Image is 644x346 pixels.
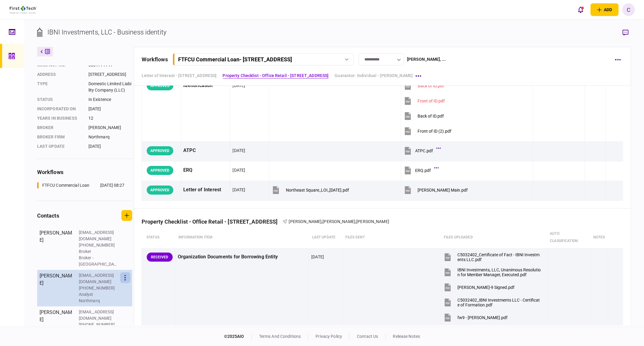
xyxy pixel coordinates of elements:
[147,146,173,155] div: APPROVED
[142,55,168,63] div: workflows
[259,334,301,339] a: terms and conditions
[147,81,173,90] div: APPROVED
[356,219,389,224] span: [PERSON_NAME]
[407,56,446,63] div: [PERSON_NAME] , ...
[142,73,217,79] a: Letter of Interest - [STREET_ADDRESS]
[88,106,132,112] div: [DATE]
[37,134,82,140] div: broker firm
[37,168,132,176] div: workflows
[458,298,542,307] div: C5032402_IBNI Investments LLC - Certificate of Formation.pdf
[79,272,118,285] div: [EMAIL_ADDRESS][DOMAIN_NAME]
[173,53,354,66] button: FTFCU Commercial Loan- [STREET_ADDRESS]
[79,291,118,298] div: Analyst
[147,253,173,262] div: RECEIVED
[309,227,342,248] th: last update
[88,124,132,131] div: [PERSON_NAME]
[403,109,444,123] button: Back of ID.pdf
[37,182,125,189] a: FTFCU Commercial Loan[DATE] 08:27
[178,250,307,264] div: Organization Documents for Borrowing Entity
[415,148,433,153] div: ATPC.pdf
[271,183,349,197] button: Northeast Square_LOI_07.31.25.pdf
[37,81,82,93] div: Type
[79,242,118,248] div: [PHONE_NUMBER]
[393,334,420,339] a: release notes
[289,219,322,224] span: [PERSON_NAME]
[142,218,283,225] div: Property Checklist - Office Retail - [STREET_ADDRESS]
[79,248,118,255] div: Broker
[458,315,508,320] div: fw9 - ibni.pdf
[88,81,132,93] div: Domestic Limited Liability Company (LLC)
[40,272,73,304] div: [PERSON_NAME]
[547,227,590,248] th: auto classification
[342,227,441,248] th: files sent
[418,99,445,103] div: Front of ID.pdf
[403,183,468,197] button: IBNI West Main.pdf
[37,212,59,220] div: contacts
[403,163,437,177] button: ERQ.pdf
[224,333,252,340] div: © 2025 AIO
[79,298,118,304] div: Northmarq
[183,144,228,157] div: ATPC
[458,252,542,262] div: C5032402_Certificate of Fact - IBNI Investments LLC.pdf
[232,147,245,154] div: [DATE]
[232,187,245,193] div: [DATE]
[147,186,173,195] div: APPROVED
[183,163,228,177] div: ERQ
[322,219,355,224] span: [PERSON_NAME]
[590,227,608,248] th: notes
[418,188,468,192] div: IBNI West Main.pdf
[37,106,82,112] div: incorporated on
[232,82,245,89] div: [DATE]
[37,71,82,78] div: address
[79,255,118,267] div: Broker - [GEOGRAPHIC_DATA]
[418,129,452,134] div: Front of ID (2).pdf
[10,6,37,14] img: client company logo
[443,265,542,279] button: IBNI Investments, LLC, Unanimous Resolution for Member Manager, Executed.pdf
[403,144,439,157] button: ATPC.pdf
[443,311,508,324] button: fw9 - ibni.pdf
[232,167,245,173] div: [DATE]
[183,79,228,92] div: Identification
[183,183,228,197] div: Letter of Interest
[79,285,118,291] div: [PHONE_NUMBER]
[418,83,444,88] div: Back of ID.pdf
[79,309,118,322] div: [EMAIL_ADDRESS][DOMAIN_NAME]
[88,96,132,103] div: In Existence
[335,73,413,79] a: Guarantor- Individual - [PERSON_NAME]
[37,124,82,131] div: Broker
[88,134,132,140] div: Northmarq
[591,3,619,16] button: open adding identity options
[88,115,132,121] div: 12
[403,94,445,108] button: Front of ID.pdf
[100,182,125,189] div: [DATE] 08:27
[47,27,166,37] div: IBNI Investments, LLC - Business identity
[42,182,90,189] div: FTFCU Commercial Loan
[142,227,175,248] th: status
[223,73,329,79] a: Property Checklist - Office Retail - [STREET_ADDRESS]
[147,166,173,175] div: APPROVED
[37,96,82,103] div: status
[415,168,431,173] div: ERQ.pdf
[311,254,324,260] div: [DATE]
[88,143,132,150] div: [DATE]
[178,56,292,63] div: FTFCU Commercial Loan - [STREET_ADDRESS]
[37,115,82,121] div: years in business
[403,124,452,138] button: Front of ID (2).pdf
[79,322,118,328] div: [PHONE_NUMBER]
[441,227,547,248] th: Files uploaded
[443,280,515,294] button: IBNI W-9 Signed.pdf
[316,334,342,339] a: privacy policy
[622,3,635,16] button: C
[79,229,118,242] div: [EMAIL_ADDRESS][DOMAIN_NAME]
[357,334,378,339] a: contact us
[40,229,73,267] div: [PERSON_NAME]
[40,309,73,334] div: [PERSON_NAME]
[443,296,542,309] button: C5032402_IBNI Investments LLC - Certificate of Formation.pdf
[443,250,542,264] button: C5032402_Certificate of Fact - IBNI Investments LLC.pdf
[355,219,356,224] span: ,
[418,114,444,118] div: Back of ID.pdf
[574,3,587,16] button: open notifications list
[286,188,349,192] div: Northeast Square_LOI_07.31.25.pdf
[403,79,444,92] button: Back of ID.pdf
